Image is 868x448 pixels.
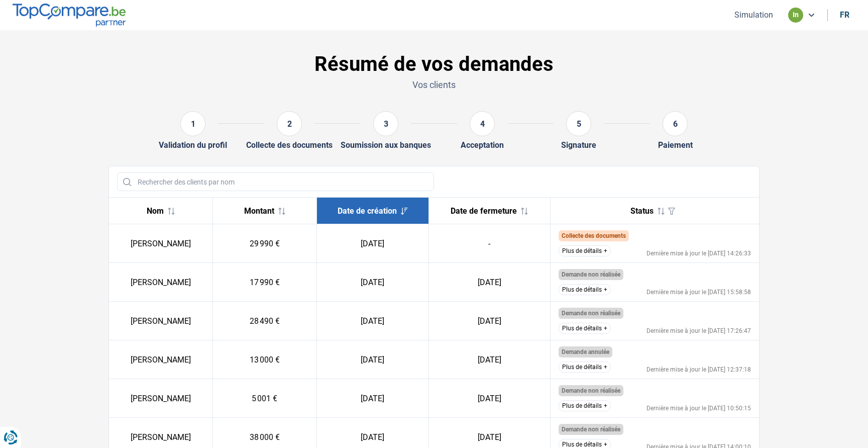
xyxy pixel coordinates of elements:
[108,78,759,91] p: Vos clients
[429,340,550,379] td: [DATE]
[180,111,205,136] div: 1
[159,140,227,150] div: Validation du profil
[731,10,776,20] button: Simulation
[646,328,751,334] div: Dernière mise à jour le [DATE] 17:26:47
[213,302,317,340] td: 28 490 €
[566,111,591,136] div: 5
[840,10,849,20] div: fr
[316,379,428,418] td: [DATE]
[213,340,317,379] td: 13 000 €
[213,263,317,302] td: 17 990 €
[559,323,611,334] button: Plus de détails
[213,224,317,263] td: 29 990 €
[316,263,428,302] td: [DATE]
[562,310,620,317] span: Demande non réalisée
[646,367,751,373] div: Dernière mise à jour le [DATE] 12:37:18
[109,379,213,418] td: [PERSON_NAME]
[559,362,611,373] button: Plus de détails
[562,271,620,278] span: Demande non réalisée
[658,140,693,150] div: Paiement
[316,224,428,263] td: [DATE]
[109,224,213,263] td: [PERSON_NAME]
[13,4,126,26] img: TopCompare.be
[470,111,495,136] div: 4
[663,111,688,136] div: 6
[461,140,504,150] div: Acceptation
[788,8,803,23] div: in
[338,206,397,216] span: Date de création
[109,263,213,302] td: [PERSON_NAME]
[109,340,213,379] td: [PERSON_NAME]
[147,206,164,216] span: Nom
[646,289,751,295] div: Dernière mise à jour le [DATE] 15:58:58
[429,263,550,302] td: [DATE]
[562,387,620,394] span: Demande non réalisée
[373,111,398,136] div: 3
[213,379,317,418] td: 5 001 €
[429,379,550,418] td: [DATE]
[109,302,213,340] td: [PERSON_NAME]
[559,284,611,295] button: Plus de détails
[646,405,751,411] div: Dernière mise à jour le [DATE] 10:50:15
[451,206,517,216] span: Date de fermeture
[561,140,596,150] div: Signature
[277,111,302,136] div: 2
[429,302,550,340] td: [DATE]
[429,224,550,263] td: -
[562,232,626,239] span: Collecte des documents
[646,250,751,256] div: Dernière mise à jour le [DATE] 14:26:33
[559,245,611,256] button: Plus de détails
[562,426,620,433] span: Demande non réalisée
[108,52,759,76] h1: Résumé de vos demandes
[316,302,428,340] td: [DATE]
[117,172,434,191] input: Rechercher des clients par nom
[562,348,609,355] span: Demande annulée
[559,400,611,411] button: Plus de détails
[246,140,333,150] div: Collecte des documents
[630,206,654,216] span: Status
[341,140,431,150] div: Soumission aux banques
[316,340,428,379] td: [DATE]
[244,206,274,216] span: Montant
